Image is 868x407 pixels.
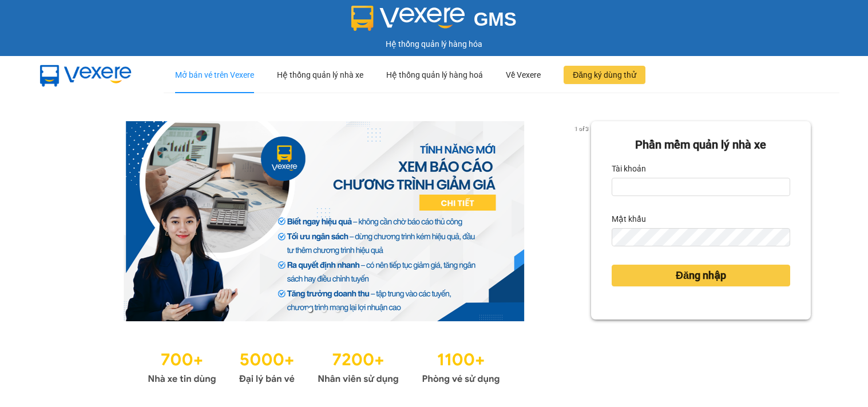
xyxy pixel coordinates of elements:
[308,308,312,312] li: slide item 1
[612,265,790,286] button: Đăng nhập
[506,57,541,93] div: Về Vexere
[676,268,726,284] span: Đăng nhập
[612,210,646,228] label: Mật khẩu
[3,38,865,50] div: Hệ thống quản lý hàng hóa
[571,121,591,136] p: 1 of 3
[474,9,517,30] span: GMS
[386,57,483,93] div: Hệ thống quản lý hàng hoá
[148,344,500,388] img: Statistics.png
[322,308,326,312] li: slide item 2
[612,228,790,246] input: Mật khẩu
[335,308,340,312] li: slide item 3
[277,57,363,93] div: Hệ thống quản lý nhà xe
[175,57,254,93] div: Mở bán vé trên Vexere
[57,121,73,321] button: previous slide / item
[351,17,517,26] a: GMS
[573,69,636,81] span: Đăng ký dùng thử
[564,66,645,84] button: Đăng ký dùng thử
[575,121,591,321] button: next slide / item
[612,136,790,154] div: Phần mềm quản lý nhà xe
[612,159,646,178] label: Tài khoản
[29,56,143,94] img: mbUUG5Q.png
[612,178,790,196] input: Tài khoản
[351,6,465,31] img: logo 2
